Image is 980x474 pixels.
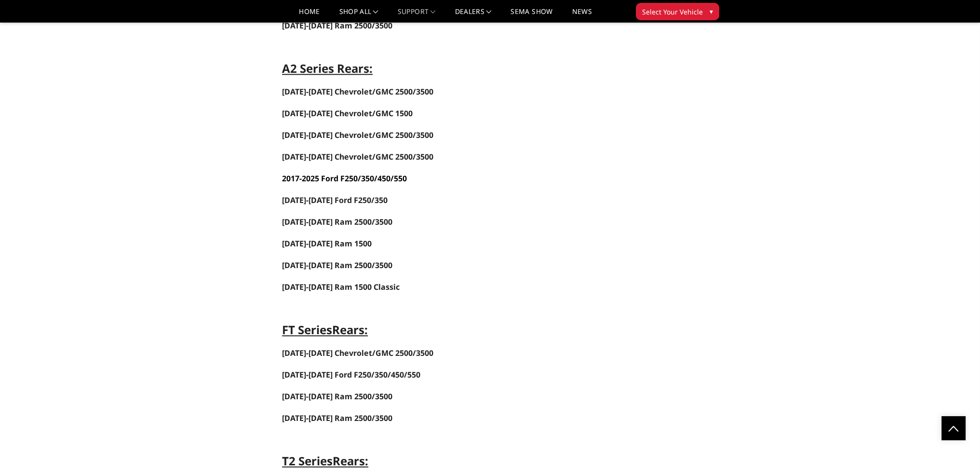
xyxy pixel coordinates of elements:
a: Click to Top [941,416,966,440]
span: [DATE]-[DATE] Ram 2500/3500 [282,20,392,31]
span: [DATE]-[DATE] Chevrolet/GMC 2500/3500 [282,348,433,358]
button: Select Your Vehicle [636,3,719,20]
span: -2025 Ford F250/350/450/550 [299,173,407,184]
span: [DATE]-[DATE] Ram 2500/3500 [282,413,392,423]
a: [DATE]-[DATE] Chevrolet/GMC 2500/3500 [282,151,433,162]
a: SEMA Show [510,8,552,22]
iframe: Chat Widget [932,428,980,474]
strong: Rears [332,322,364,338]
a: News [572,8,591,22]
span: ▾ [710,6,713,16]
span: [DATE]-[DATE] Ford F250/350/450/550 [282,369,420,380]
a: shop all [339,8,378,22]
strong: T2 Series : [282,453,368,469]
strong: FT Series : [282,322,368,338]
a: Home [299,8,320,22]
a: [DATE]-[DATE] Chevrolet/GMC 2500/3500 [282,130,433,140]
span: 2017 [282,173,299,184]
a: [DATE]-[DATE] Ram 2500/3500 [282,217,392,227]
a: [DATE]-[DATE] Chevrolet/GMC 2500/3500 [282,349,433,358]
a: Dealers [455,8,492,22]
a: Support [398,8,436,22]
a: [DATE]-[DATE] Ram 1500 [282,238,372,249]
strong: Rears [333,453,365,469]
a: 2017-2025 Ford F250/350/450/550 [282,173,407,184]
a: [DATE]-[DATE] Chevrolet/GMC 2500/3500 [282,86,433,97]
span: [DATE]-[DATE] Chevrolet/GMC 1500 [282,108,413,119]
a: [DATE]-[DATE] Ram 1500 Classic [282,282,400,292]
a: [DATE]-[DATE] Chevrolet/GMC 1500 [282,109,413,118]
a: [DATE]-[DATE] Ford F250/350/450/550 [282,370,420,379]
a: [DATE]-[DATE] Ford F250/350 [282,195,388,205]
span: Select Your Vehicle [642,7,703,17]
a: [DATE]-[DATE] Ram 2500/3500 [282,21,392,30]
a: [DATE]-[DATE] Ram 2500/3500 [282,414,392,423]
strong: A2 Series Rears: [282,60,373,76]
a: [DATE]-[DATE] Ram 2500/3500 [282,260,392,271]
a: [DATE]-[DATE] Ram 2500/3500 [282,391,392,402]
